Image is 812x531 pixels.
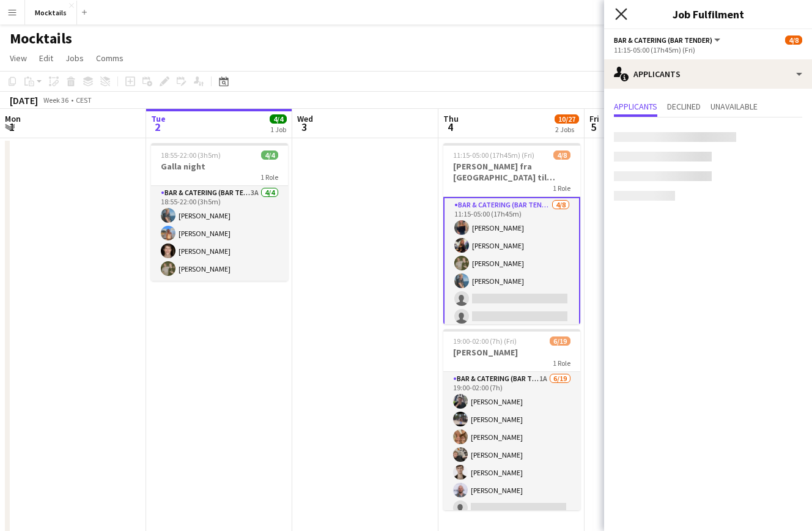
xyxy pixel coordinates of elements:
div: 11:15-05:00 (17h45m) (Fri) [614,45,802,54]
span: Fri [589,113,599,124]
h3: [PERSON_NAME] fra [GEOGRAPHIC_DATA] til [GEOGRAPHIC_DATA] [443,161,580,183]
span: Unavailable [711,102,758,111]
div: [DATE] [10,94,38,106]
app-card-role: Bar & Catering (Bar Tender)3A4/418:55-22:00 (3h5m)[PERSON_NAME][PERSON_NAME][PERSON_NAME][PERSON_... [151,186,288,281]
a: View [5,50,32,66]
button: Bar & Catering (Bar Tender) [614,35,722,45]
a: Comms [91,50,128,66]
div: 1 Job [270,125,286,134]
span: Tue [151,113,166,124]
span: 4/8 [785,35,802,45]
span: Thu [443,113,459,124]
div: Applicants [604,59,812,89]
div: CEST [76,95,92,105]
button: Mocktails [25,1,77,24]
span: Declined [667,102,701,111]
span: 1 Role [553,184,570,193]
span: 19:00-02:00 (7h) (Fri) [453,336,517,346]
span: 1 Role [260,173,278,182]
span: View [10,53,27,64]
span: Wed [297,113,313,124]
span: 18:55-22:00 (3h5m) [161,150,221,160]
app-job-card: 18:55-22:00 (3h5m)4/4Galla night1 RoleBar & Catering (Bar Tender)3A4/418:55-22:00 (3h5m)[PERSON_N... [151,143,288,281]
span: Comms [96,53,124,64]
span: 6/19 [550,336,570,346]
a: Edit [34,50,58,66]
div: 2 Jobs [555,125,578,134]
app-job-card: 11:15-05:00 (17h45m) (Fri)4/8[PERSON_NAME] fra [GEOGRAPHIC_DATA] til [GEOGRAPHIC_DATA]1 RoleBar &... [443,143,580,324]
span: 2 [149,120,166,134]
span: Applicants [614,102,657,111]
app-card-role: Bar & Catering (Bar Tender)4/811:15-05:00 (17h45m)[PERSON_NAME][PERSON_NAME][PERSON_NAME][PERSON_... [443,197,580,365]
h3: [PERSON_NAME] [443,347,580,358]
span: Edit [39,53,53,64]
span: 4 [441,120,459,134]
span: Week 36 [40,95,71,105]
span: 4/4 [261,150,278,160]
span: 1 Role [553,358,570,368]
span: 5 [588,120,599,134]
span: Bar & Catering (Bar Tender) [614,35,712,45]
h3: Job Fulfilment [604,6,812,22]
span: 11:15-05:00 (17h45m) (Fri) [453,150,534,160]
span: 4/8 [553,150,570,160]
a: Jobs [61,50,89,66]
span: 3 [295,120,313,134]
span: 4/4 [270,114,287,124]
h3: Galla night [151,161,288,172]
app-job-card: 19:00-02:00 (7h) (Fri)6/19[PERSON_NAME]1 RoleBar & Catering (Bar Tender)1A6/1919:00-02:00 (7h)[PE... [443,329,580,510]
span: 1 [3,120,21,134]
span: 10/27 [555,114,579,124]
h1: Mocktails [10,29,72,48]
span: Mon [5,113,21,124]
span: Jobs [65,53,84,64]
